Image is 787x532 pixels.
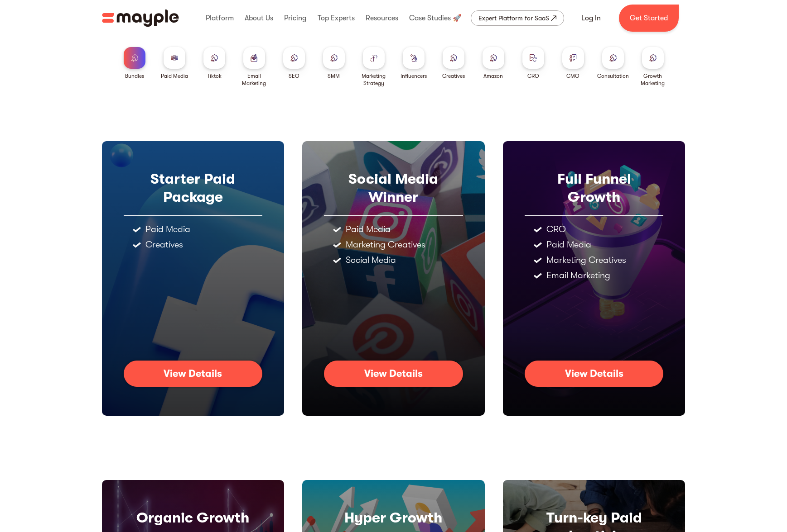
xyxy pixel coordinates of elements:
div: Amazon [483,72,503,80]
div: View Details [565,368,623,380]
a: Amazon [483,47,504,80]
div: Starter Paid Package [124,170,263,206]
div: Paid Media [145,225,190,234]
div: Marketing Creatives [346,240,425,249]
div: Marketing Creatives [546,256,626,265]
a: Tiktok [203,47,225,80]
div: CRO [546,225,566,234]
div: Email Marketing [238,72,270,87]
a: Get Started [619,5,679,32]
a: Email Marketing [238,47,270,87]
div: CMO [566,72,579,80]
div: Top Experts [315,4,357,33]
a: Consultation [597,47,629,80]
div: Platform [203,4,236,33]
a: Bundles [124,47,145,80]
div: Bundles [125,72,144,80]
div: SEO [289,72,299,80]
div: Creatives [145,240,183,249]
a: View Details [124,361,263,387]
div: Full Funnel Growth [525,170,664,206]
a: CRO [522,47,544,80]
a: Influencers [401,47,427,80]
a: SMM [323,47,345,80]
a: home [102,9,179,27]
div: Paid Media [546,240,591,249]
div: About Us [242,4,275,33]
a: CMO [562,47,584,80]
a: Growth Marketing [637,47,669,87]
a: Log In [570,7,612,29]
div: Marketing Strategy [357,72,390,87]
a: View Details [525,361,664,387]
div: Expert Platform for SaaS [478,13,549,24]
a: Creatives [442,47,465,80]
a: Paid Media [161,47,188,80]
a: SEO [283,47,305,80]
div: Influencers [401,72,427,80]
div: Tiktok [207,72,222,80]
div: Creatives [442,72,465,80]
div: Email Marketing [546,271,610,280]
div: View Details [164,368,222,380]
div: Pricing [282,4,309,33]
div: Consultation [597,72,629,80]
div: Growth Marketing [637,72,669,87]
div: CRO [527,72,539,80]
div: Paid Media [346,225,391,234]
a: View Details [324,361,463,387]
div: Social Media Winner [324,170,463,206]
div: Paid Media [161,72,188,80]
div: View Details [364,368,423,380]
div: Resources [363,4,401,33]
div: Organic Growth [124,509,263,527]
div: Hyper Growth [324,509,463,527]
a: Expert Platform for SaaS [471,10,564,26]
div: SMM [328,72,340,80]
a: Marketing Strategy [357,47,390,87]
img: Mayple logo [102,9,179,27]
div: Social Media [346,256,396,265]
